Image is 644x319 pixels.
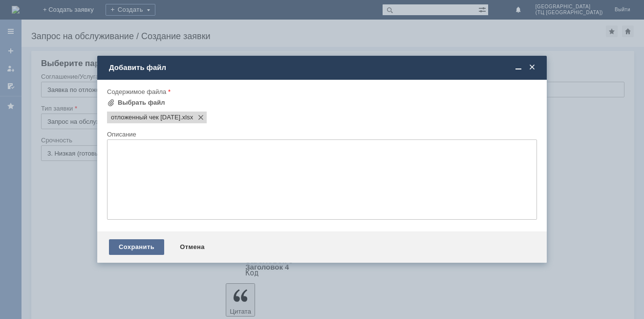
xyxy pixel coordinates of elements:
div: Выбрать файл [118,99,165,107]
div: Добавить файл [109,63,537,72]
span: отложенный чек 29.08.2025.xlsx [111,114,180,121]
div: Содержимое файла [107,89,535,95]
div: Добрый вечер! В программе есть отложенный чек, просьба удалить. [GEOGRAPHIC_DATA]. [4,4,143,27]
span: Закрыть [527,63,537,72]
div: Описание [107,131,535,137]
span: отложенный чек 29.08.2025.xlsx [180,114,193,121]
span: Свернуть (Ctrl + M) [514,63,523,72]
